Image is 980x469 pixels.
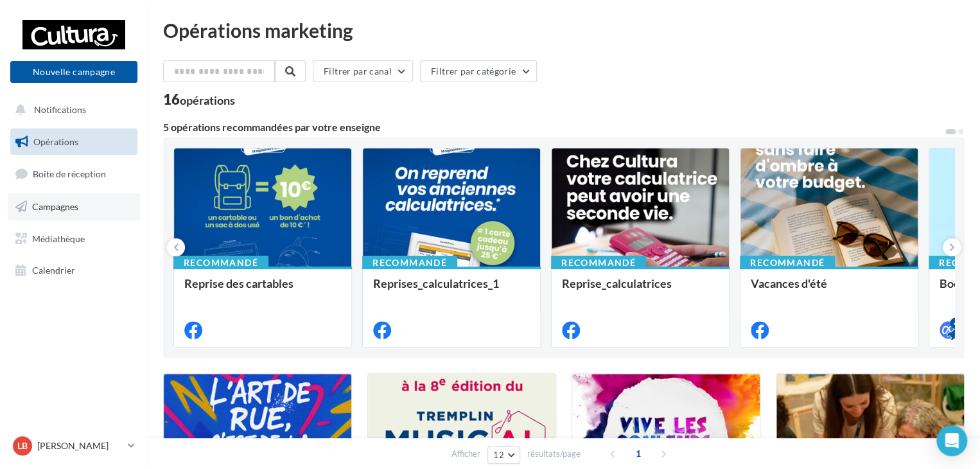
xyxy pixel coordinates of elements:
[493,450,504,460] span: 12
[950,317,961,329] div: 4
[32,265,75,276] span: Calendrier
[527,448,581,460] span: résultats/page
[184,277,341,303] div: Reprise des cartables
[8,226,140,252] a: Médiathèque
[8,96,135,123] button: Notifications
[362,256,457,270] div: Recommandé
[373,277,530,303] div: Reprises_calculatrices_1
[17,439,28,452] span: LB
[163,93,235,107] div: 16
[451,448,480,460] span: Afficher
[936,425,967,456] div: Open Intercom Messenger
[562,277,719,303] div: Reprise_calculatrices
[37,439,123,452] p: [PERSON_NAME]
[740,256,835,270] div: Recommandé
[8,193,140,220] a: Campagnes
[163,21,965,40] div: Opérations marketing
[33,168,106,179] span: Boîte de réception
[33,136,78,147] span: Opérations
[313,60,413,82] button: Filtrer par canal
[180,94,235,106] div: opérations
[420,60,537,82] button: Filtrer par catégorie
[551,256,646,270] div: Recommandé
[173,256,268,270] div: Recommandé
[8,257,140,284] a: Calendrier
[628,443,649,464] span: 1
[8,128,140,155] a: Opérations
[32,233,85,243] span: Médiathèque
[751,277,907,303] div: Vacances d'été
[32,201,78,212] span: Campagnes
[163,122,944,132] div: 5 opérations recommandées par votre enseigne
[487,446,520,464] button: 12
[10,61,137,83] button: Nouvelle campagne
[34,104,86,115] span: Notifications
[8,160,140,188] a: Boîte de réception
[10,434,137,458] a: LB [PERSON_NAME]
